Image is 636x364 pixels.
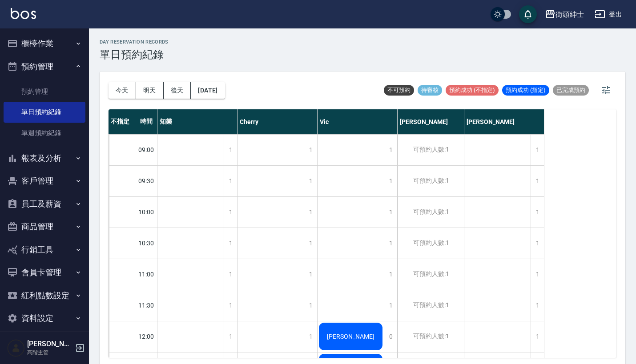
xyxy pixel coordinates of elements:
[100,48,169,61] h3: 單日預約紀錄
[398,109,464,134] div: [PERSON_NAME]
[135,134,157,165] div: 09:00
[384,259,397,290] div: 1
[418,86,442,94] span: 待審核
[398,135,464,165] div: 可預約人數:1
[4,284,85,307] button: 紅利點數設定
[4,147,85,170] button: 報表及分析
[4,215,85,238] button: 商品管理
[135,165,157,196] div: 09:30
[224,197,237,228] div: 1
[446,86,499,94] span: 預約成功 (不指定)
[304,321,317,352] div: 1
[4,102,85,122] a: 單日預約紀錄
[224,321,237,352] div: 1
[304,166,317,196] div: 1
[304,197,317,228] div: 1
[100,39,169,45] h2: day Reservation records
[519,5,537,23] button: save
[135,228,157,259] div: 10:30
[555,9,584,20] div: 街頭紳士
[7,339,25,357] img: Person
[541,5,588,24] button: 街頭紳士
[135,259,157,290] div: 11:00
[109,109,135,134] div: 不指定
[135,290,157,321] div: 11:30
[464,109,544,134] div: [PERSON_NAME]
[164,82,191,99] button: 後天
[384,228,397,259] div: 1
[224,259,237,290] div: 1
[398,228,464,259] div: 可預約人數:1
[4,307,85,330] button: 資料設定
[4,81,85,102] a: 預約管理
[109,82,136,99] button: 今天
[135,196,157,228] div: 10:00
[531,228,544,259] div: 1
[531,197,544,228] div: 1
[4,169,85,192] button: 客戶管理
[135,321,157,352] div: 12:00
[191,82,225,99] button: [DATE]
[384,86,414,94] span: 不可預約
[136,82,164,99] button: 明天
[4,123,85,143] a: 單週預約紀錄
[398,321,464,352] div: 可預約人數:1
[224,228,237,259] div: 1
[135,109,157,134] div: 時間
[4,192,85,216] button: 員工及薪資
[384,321,397,352] div: 0
[304,259,317,290] div: 1
[531,290,544,321] div: 1
[27,348,72,356] p: 高階主管
[553,86,589,94] span: 已完成預約
[237,109,318,134] div: Cherry
[531,321,544,352] div: 1
[384,197,397,228] div: 1
[304,290,317,321] div: 1
[157,109,237,134] div: 知樂
[384,135,397,165] div: 1
[304,135,317,165] div: 1
[4,32,85,55] button: 櫃檯作業
[502,86,549,94] span: 預約成功 (指定)
[224,166,237,196] div: 1
[224,135,237,165] div: 1
[304,228,317,259] div: 1
[27,340,72,348] h5: [PERSON_NAME]
[398,166,464,196] div: 可預約人數:1
[531,259,544,290] div: 1
[325,333,376,340] span: [PERSON_NAME]
[4,261,85,284] button: 會員卡管理
[531,166,544,196] div: 1
[224,290,237,321] div: 1
[591,6,625,23] button: 登出
[384,166,397,196] div: 1
[398,259,464,290] div: 可預約人數:1
[318,109,398,134] div: Vic
[531,135,544,165] div: 1
[4,55,85,78] button: 預約管理
[4,238,85,261] button: 行銷工具
[398,197,464,228] div: 可預約人數:1
[384,290,397,321] div: 1
[398,290,464,321] div: 可預約人數:1
[11,8,36,19] img: Logo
